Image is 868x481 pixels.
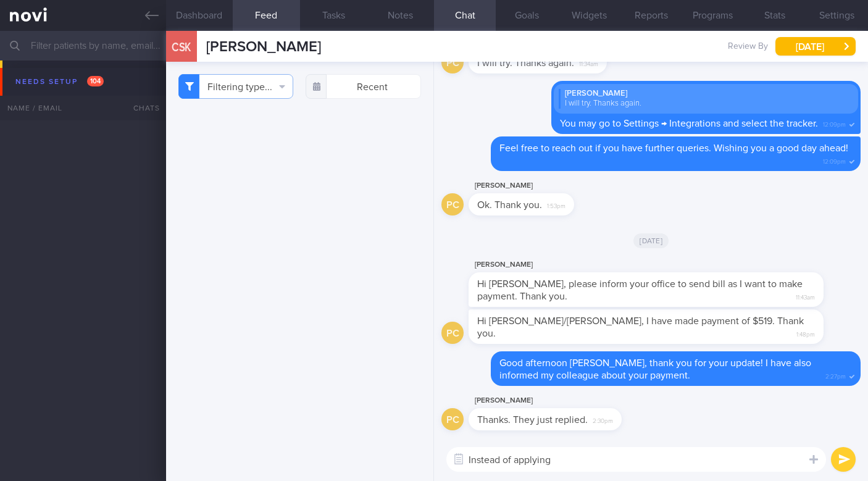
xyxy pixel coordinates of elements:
span: Review By [728,41,768,52]
span: [PERSON_NAME] [206,40,321,54]
div: [PERSON_NAME] [469,178,611,193]
span: [DATE] [633,233,669,248]
div: PC [441,322,464,345]
span: 12:09pm [823,154,846,166]
div: Chats [117,96,166,120]
span: 11:43am [796,290,815,302]
div: [PERSON_NAME] [469,257,861,272]
div: PC [441,193,464,216]
span: 1:48pm [796,327,815,339]
span: 1:53pm [547,199,565,211]
span: Feel free to reach out if you have further queries. Wishing you a good day ahead! [499,143,848,153]
span: 12:09pm [823,117,846,129]
span: I will try. Thanks again. [477,58,574,68]
span: 2:27pm [825,369,846,381]
div: PC [441,408,464,431]
div: PC [441,51,464,74]
div: [PERSON_NAME] [469,393,659,408]
span: Hi [PERSON_NAME], please inform your office to send bill as I want to make payment. Thank you. [477,279,803,301]
span: Good afternoon [PERSON_NAME], thank you for your update! I have also informed my colleague about ... [499,358,811,380]
span: 11:34am [579,57,598,69]
span: 104 [87,76,104,86]
span: Hi [PERSON_NAME]/[PERSON_NAME], I have made payment of $519. Thank you. [477,316,804,338]
div: I will try. Thanks again. [559,99,853,109]
span: 2:30pm [593,414,613,425]
div: [PERSON_NAME] [559,89,853,99]
span: Ok. Thank you. [477,200,542,210]
span: Thanks. They just replied. [477,415,588,425]
span: You may go to Settings → Integrations and select the tracker. [560,119,818,128]
div: Needs setup [12,73,107,90]
button: [DATE] [775,37,856,56]
button: Filtering type... [178,74,294,99]
div: CSK [163,23,200,71]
